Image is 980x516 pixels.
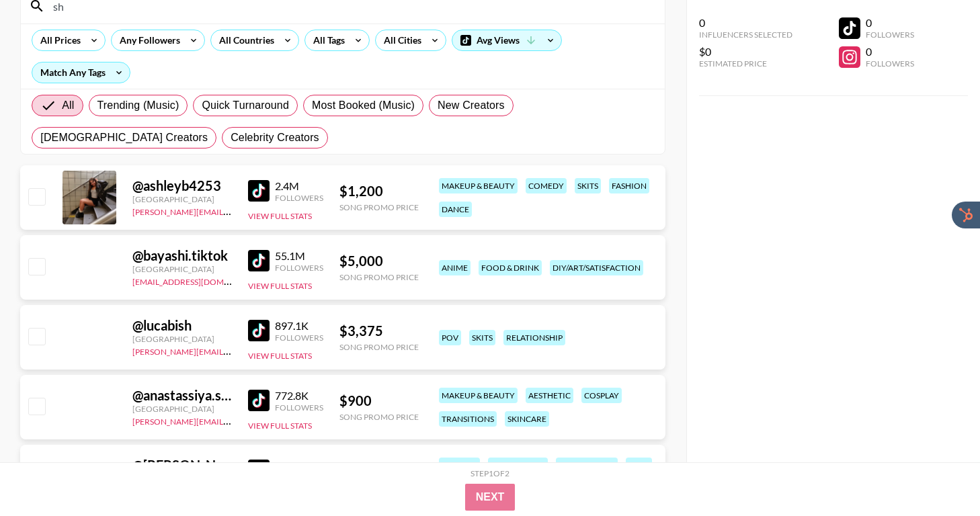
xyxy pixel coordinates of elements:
div: Followers [866,58,914,69]
div: Avg Views [452,30,561,50]
div: All Countries [211,30,277,50]
div: transitions [439,411,497,427]
span: Celebrity Creators [231,130,319,146]
button: View Full Stats [248,421,312,431]
img: TikTok [248,460,270,481]
div: $ 1,200 [339,183,419,200]
div: [GEOGRAPHIC_DATA] [132,264,232,274]
div: @ [PERSON_NAME].[PERSON_NAME] [132,457,232,474]
div: skits [575,178,601,193]
div: diy/art/satisfaction [550,260,643,275]
button: View Full Stats [248,211,312,221]
div: Influencers Selected [699,30,792,40]
img: TikTok [248,390,270,411]
div: cosplay [581,388,622,403]
div: 2.4M [275,179,323,193]
a: [PERSON_NAME][EMAIL_ADDRESS][DOMAIN_NAME] [132,204,331,217]
img: TikTok [248,320,270,341]
div: @ lucabish [132,317,232,334]
div: food & drink [479,260,542,275]
button: View Full Stats [248,351,312,361]
span: [DEMOGRAPHIC_DATA] Creators [40,130,208,146]
div: [GEOGRAPHIC_DATA] [132,334,232,344]
div: pov [439,330,461,345]
div: skits [469,330,495,345]
div: @ bayashi.tiktok [132,247,232,264]
a: [PERSON_NAME][EMAIL_ADDRESS][DOMAIN_NAME] [132,344,331,357]
div: $ 3,375 [339,322,419,339]
div: 0 [866,16,914,30]
div: makeup & beauty [439,388,518,403]
div: relationship [556,458,618,473]
div: Followers [275,333,323,343]
div: skincare [505,411,549,427]
div: skits [626,458,652,473]
button: Next [465,484,516,511]
div: dance [439,202,472,217]
div: fashion [609,178,649,193]
div: Song Promo Price [339,412,419,422]
div: 897.1K [275,319,323,333]
div: Followers [275,263,323,273]
div: Estimated Price [699,58,792,69]
div: All Prices [32,30,83,50]
div: @ anastassiya.shnabel [132,387,232,404]
a: [PERSON_NAME][EMAIL_ADDRESS][DOMAIN_NAME] [132,414,331,427]
span: All [62,97,74,114]
div: [GEOGRAPHIC_DATA] [132,194,232,204]
span: New Creators [438,97,505,114]
div: interviewer [488,458,548,473]
div: Song Promo Price [339,342,419,352]
div: Any Followers [112,30,183,50]
div: makeup & beauty [439,178,518,193]
div: All Cities [376,30,424,50]
div: $0 [699,45,792,58]
div: Followers [866,30,914,40]
img: TikTok [248,250,270,271]
span: Trending (Music) [97,97,179,114]
div: 0 [866,45,914,58]
div: $ 5,000 [339,253,419,269]
div: @ ashleyb4253 [132,177,232,194]
div: aesthetic [526,388,573,403]
div: 0 [699,16,792,30]
a: [EMAIL_ADDRESS][DOMAIN_NAME] [132,274,268,287]
div: comedy [439,458,480,473]
div: anime [439,260,471,275]
div: 772.8K [275,389,323,402]
div: All Tags [305,30,348,50]
button: View Full Stats [248,281,312,291]
div: Song Promo Price [339,202,419,212]
div: Song Promo Price [339,272,419,282]
div: relationship [503,330,565,345]
div: 55.1M [275,249,323,263]
div: 4.2M [275,459,323,472]
div: comedy [526,178,567,193]
iframe: Drift Widget Chat Controller [913,449,964,500]
span: Quick Turnaround [202,97,289,114]
div: Step 1 of 2 [471,468,509,478]
div: $ 900 [339,392,419,409]
span: Most Booked (Music) [312,97,415,114]
div: Match Any Tags [32,62,130,83]
img: TikTok [248,180,270,202]
div: Followers [275,193,323,203]
div: Followers [275,402,323,413]
div: [GEOGRAPHIC_DATA] [132,404,232,414]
